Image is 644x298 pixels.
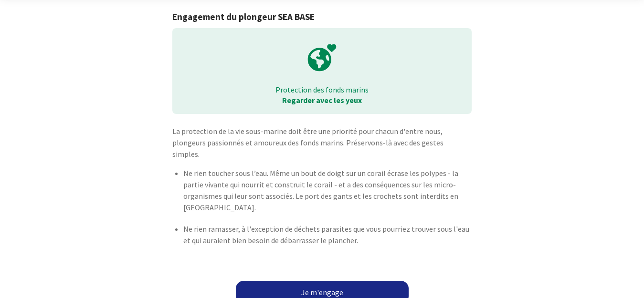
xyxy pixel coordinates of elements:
[183,167,472,213] p: Ne rien toucher sous l’eau. Même un bout de doigt sur un corail écrase les polypes - la partie vi...
[172,11,472,22] h1: Engagement du plongeur SEA BASE
[172,125,472,160] p: La protection de la vie sous-marine doit être une priorité pour chacun d'entre nous, plongeurs pa...
[179,84,465,95] p: Protection des fonds marins
[183,223,472,246] p: Ne rien ramasser, à l'exception de déchets parasites que vous pourriez trouver sous l'eau et qui ...
[282,95,362,105] strong: Regarder avec les yeux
